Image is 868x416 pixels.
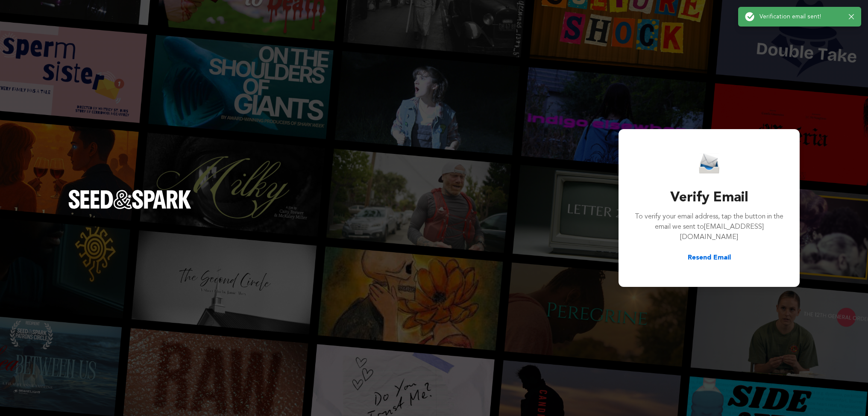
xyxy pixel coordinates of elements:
[68,190,191,226] a: Seed&Spark Homepage
[68,190,191,209] img: Seed&Spark Logo
[680,224,764,241] span: [EMAIL_ADDRESS][DOMAIN_NAME]
[634,188,784,208] h3: Verify Email
[699,153,719,174] img: Seed&Spark Email Icon
[688,253,731,263] button: Resend Email
[634,212,784,242] p: To verify your email address, tap the button in the email we sent to
[759,12,842,21] p: Verification email sent!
